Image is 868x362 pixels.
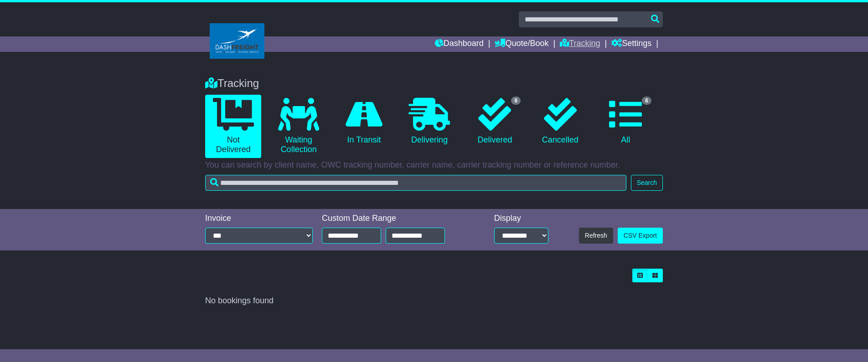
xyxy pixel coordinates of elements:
[322,214,468,224] div: Custom Date Range
[205,214,313,224] div: Invoice
[598,95,654,148] a: 6 All
[435,36,484,52] a: Dashboard
[642,97,651,105] span: 6
[611,36,651,52] a: Settings
[532,95,588,148] a: Cancelled
[631,175,663,191] button: Search
[270,95,326,158] a: Waiting Collection
[618,228,663,244] a: CSV Export
[467,95,523,148] a: 6 Delivered
[579,228,613,244] button: Refresh
[205,160,663,170] p: You can search by client name, OWC tracking number, carrier name, carrier tracking number or refe...
[494,214,549,224] div: Display
[560,36,600,52] a: Tracking
[201,77,667,90] div: Tracking
[401,95,457,148] a: Delivering
[205,95,261,158] a: Not Delivered
[495,36,548,52] a: Quote/Book
[511,97,521,105] span: 6
[336,95,392,148] a: In Transit
[205,296,663,306] div: No bookings found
